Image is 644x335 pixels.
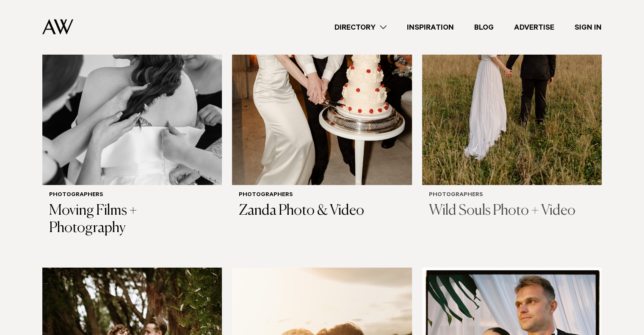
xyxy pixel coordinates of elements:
[564,22,612,33] a: Sign In
[464,22,504,33] a: Blog
[504,22,564,33] a: Advertise
[42,19,73,35] img: Auckland Weddings Logo
[239,202,405,220] h3: Zanda Photo & Video
[397,22,464,33] a: Inspiration
[429,192,595,199] h6: Photographers
[429,202,595,220] h3: Wild Souls Photo + Video
[324,22,397,33] a: Directory
[49,202,215,237] h3: Moving Films + Photography
[49,192,215,199] h6: Photographers
[239,192,405,199] h6: Photographers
